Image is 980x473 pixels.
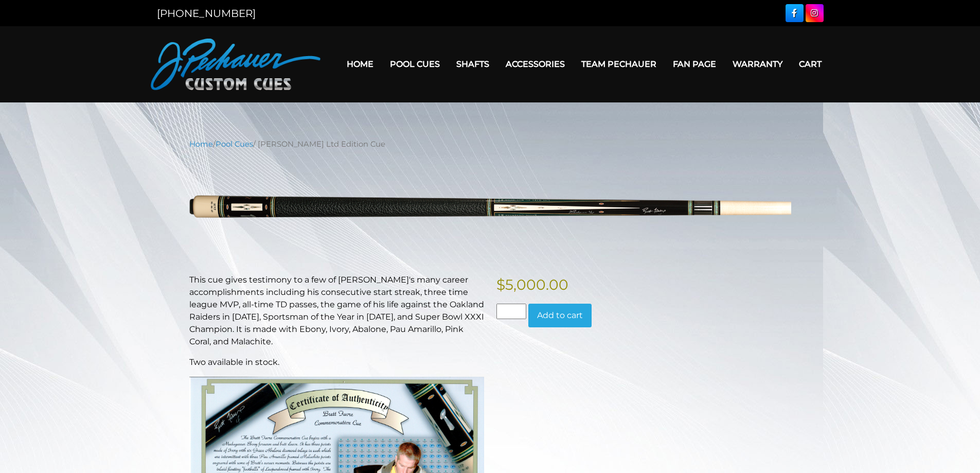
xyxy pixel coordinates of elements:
a: Pool Cues [382,51,448,77]
bdi: 5,000.00 [496,276,568,293]
button: Add to cart [528,304,592,327]
input: Product quantity [496,304,526,319]
a: Home [338,51,382,77]
p: This cue gives testimony to a few of [PERSON_NAME]'s many career accomplishments including his co... [189,274,484,348]
a: [PHONE_NUMBER] [157,7,256,20]
a: Shafts [448,51,497,77]
p: Two available in stock. [189,356,484,369]
a: Fan Page [665,51,724,77]
img: favre-resized.png [189,157,791,258]
nav: Breadcrumb [189,138,791,150]
a: Accessories [497,51,573,77]
img: Pechauer Custom Cues [151,39,320,90]
a: Home [189,139,213,149]
a: Team Pechauer [573,51,665,77]
span: $ [496,276,505,293]
a: Warranty [724,51,791,77]
a: Pool Cues [216,139,253,149]
a: Cart [791,51,830,77]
